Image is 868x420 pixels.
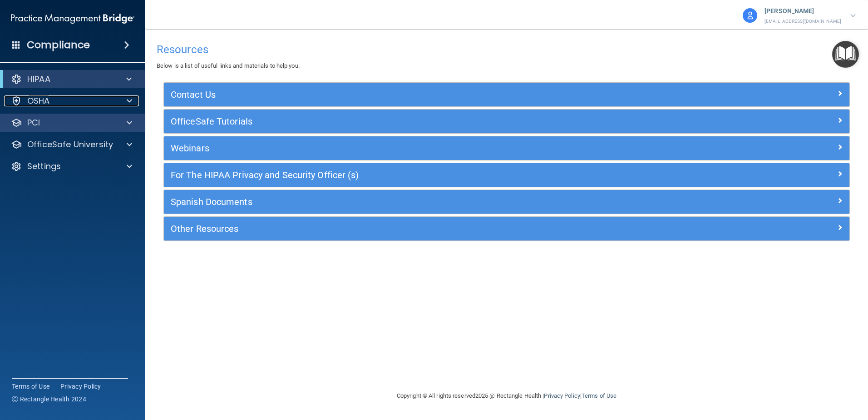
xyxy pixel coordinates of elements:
[27,139,113,150] p: OfficeSafe University
[171,143,671,153] h5: Webinars
[764,17,841,25] p: [EMAIL_ADDRESS][DOMAIN_NAME]
[171,116,671,126] h5: OfficeSafe Tutorials
[711,355,857,392] iframe: Drift Widget Chat Controller
[11,74,132,85] a: HIPAA
[27,161,61,172] p: Settings
[11,117,132,128] a: PCI
[171,141,843,155] a: Webinars
[11,10,134,28] img: PMB logo
[27,74,50,85] p: HIPAA
[764,5,841,17] p: [PERSON_NAME]
[171,197,671,207] h5: Spanish Documents
[11,139,132,150] a: OfficeSafe University
[341,381,672,410] div: Copyright © All rights reserved 2025 @ Rectangle Health | |
[171,224,671,234] h5: Other Resources
[171,114,843,129] a: OfficeSafe Tutorials
[157,62,300,69] span: Below is a list of useful links and materials to help you.
[60,382,101,391] a: Privacy Policy
[832,41,859,68] button: Open Resource Center
[171,168,843,182] a: For The HIPAA Privacy and Security Officer (s)
[27,39,90,51] h4: Compliance
[582,392,616,399] a: Terms of Use
[27,95,50,106] p: OSHA
[12,382,49,391] a: Terms of Use
[743,8,757,23] img: avatar.17b06cb7.svg
[157,44,857,55] h4: Resources
[12,395,86,404] span: Ⓒ Rectangle Health 2024
[171,195,843,209] a: Spanish Documents
[171,87,843,102] a: Contact Us
[171,170,671,180] h5: For The HIPAA Privacy and Security Officer (s)
[27,117,40,128] p: PCI
[11,161,132,172] a: Settings
[850,14,856,17] img: arrow-down.227dba2b.svg
[11,95,132,106] a: OSHA
[544,392,580,399] a: Privacy Policy
[171,90,671,100] h5: Contact Us
[171,221,843,236] a: Other Resources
